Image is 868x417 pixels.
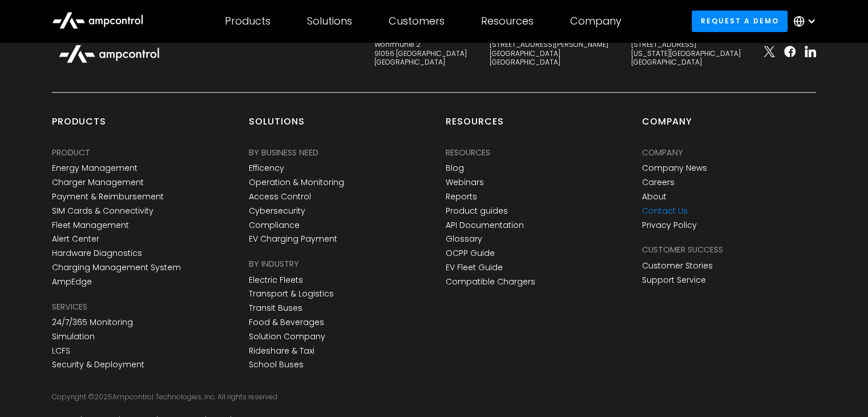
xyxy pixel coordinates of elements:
[249,206,305,216] a: Cybersecurity
[94,392,112,402] span: 2025
[642,192,667,202] a: About
[446,277,535,287] a: Compatible Chargers
[642,206,688,216] a: Contact Us
[249,360,304,370] a: School Buses
[692,10,788,31] a: Request a demo
[642,115,692,137] div: Company
[52,332,95,342] a: Simulation
[446,220,524,230] a: API Documentation
[642,243,723,256] div: Customer success
[52,146,90,159] div: PRODUCT
[249,220,300,230] a: Compliance
[446,206,508,216] a: Product guides
[52,248,142,258] a: Hardware Diagnostics
[249,332,325,342] a: Solution Company
[642,275,706,285] a: Support Service
[52,346,70,356] a: LCFS
[249,163,284,173] a: Efficency
[52,263,181,272] a: Charging Management System
[52,360,144,370] a: Security & Deployment
[249,178,344,187] a: Operation & Monitoring
[52,277,92,287] a: AmpEdge
[446,192,477,202] a: Reports
[570,15,621,27] div: Company
[642,261,713,271] a: Customer Stories
[249,258,299,270] div: BY INDUSTRY
[52,163,138,173] a: Energy Management
[52,178,144,187] a: Charger Management
[631,40,741,67] div: [STREET_ADDRESS] [US_STATE][GEOGRAPHIC_DATA] [GEOGRAPHIC_DATA]
[446,115,504,137] div: Resources
[374,40,467,67] div: Wöhrmühle 2 91056 [GEOGRAPHIC_DATA] [GEOGRAPHIC_DATA]
[249,234,337,244] a: EV Charging Payment
[446,263,503,272] a: EV Fleet Guide
[249,146,318,159] div: BY BUSINESS NEED
[52,300,87,313] div: SERVICES
[446,234,482,244] a: Glossary
[225,15,271,27] div: Products
[249,346,314,356] a: Rideshare & Taxi
[389,15,445,27] div: Customers
[249,275,303,285] a: Electric Fleets
[642,146,683,159] div: Company
[481,15,534,27] div: Resources
[52,192,164,202] a: Payment & Reimbursement
[446,248,495,258] a: OCPP Guide
[307,15,352,27] div: Solutions
[249,318,324,327] a: Food & Beverages
[52,234,99,244] a: Alert Center
[642,178,675,187] a: Careers
[52,206,154,216] a: SIM Cards & Connectivity
[52,220,129,230] a: Fleet Management
[490,40,608,67] div: [STREET_ADDRESS][PERSON_NAME] [GEOGRAPHIC_DATA] [GEOGRAPHIC_DATA]
[52,115,106,137] div: products
[52,38,166,69] img: Ampcontrol Logo
[249,115,305,137] div: Solutions
[642,220,697,230] a: Privacy Policy
[446,163,464,173] a: Blog
[249,289,334,299] a: Transport & Logistics
[249,192,311,202] a: Access Control
[642,163,707,173] a: Company News
[52,318,133,327] a: 24/7/365 Monitoring
[446,146,490,159] div: Resources
[446,178,484,187] a: Webinars
[249,303,302,313] a: Transit Buses
[52,392,815,402] div: Copyright © Ampcontrol Technologies, Inc. All rights reserved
